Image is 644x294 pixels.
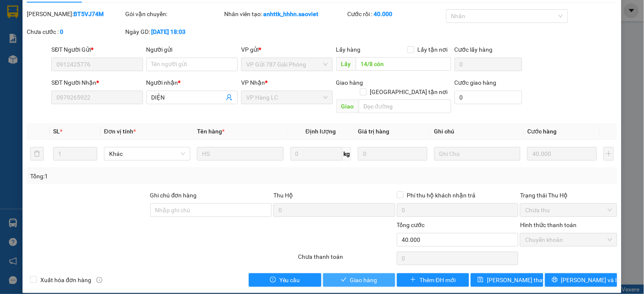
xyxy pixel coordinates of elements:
input: 0 [527,147,597,161]
span: Lấy [336,57,356,71]
div: Chưa cước : [27,27,124,36]
span: kg [343,147,351,161]
span: [PERSON_NAME] và In [561,275,621,285]
span: Chuyển khoản [525,233,612,246]
label: Ghi chú đơn hàng [150,192,197,199]
span: Phí thu hộ khách nhận trả [404,191,479,200]
div: SĐT Người Gửi [51,45,143,54]
span: Yêu cầu [279,275,300,285]
span: Lấy tận nơi [414,45,451,54]
input: 0 [358,147,427,161]
input: Ghi Chú [434,147,520,161]
label: Cước giao hàng [455,79,497,86]
button: printer[PERSON_NAME] và In [545,273,617,287]
span: Đơn vị tính [104,128,136,135]
label: Cước lấy hàng [455,46,493,53]
th: Ghi chú [431,123,524,140]
div: Người gửi [146,45,238,54]
span: Lấy hàng [336,46,361,53]
input: Dọc đường [356,57,451,71]
div: [PERSON_NAME]: [27,9,124,19]
span: Thêm ĐH mới [419,275,456,285]
button: exclamation-circleYêu cầu [249,273,321,287]
button: save[PERSON_NAME] thay đổi [471,273,543,287]
div: Gói vận chuyển: [126,9,222,19]
span: SL [53,128,60,135]
span: VP Nhận [241,79,265,86]
span: Giao hàng [350,275,377,285]
span: Khác [109,147,185,160]
span: printer [552,277,558,283]
div: Chưa thanh toán [297,252,396,267]
button: checkGiao hàng [323,273,395,287]
input: Ghi chú đơn hàng [150,203,272,217]
div: Tổng: 1 [30,172,249,181]
span: Cước hàng [527,128,557,135]
div: Trạng thái Thu Hộ [520,191,617,200]
span: Định lượng [306,128,336,135]
b: 0 [60,28,63,35]
span: VP Gửi 787 Giải Phóng [246,58,327,71]
div: VP gửi [241,45,332,54]
span: Chưa thu [525,204,612,216]
div: SĐT Người Nhận [51,78,143,87]
span: Xuất hóa đơn hàng [37,275,95,285]
input: Cước giao hàng [455,91,523,104]
span: plus [410,277,416,283]
span: check [341,277,347,283]
button: delete [30,147,44,161]
input: Dọc đường [359,100,451,113]
span: VP Hàng LC [246,91,327,104]
span: Tổng cước [397,222,425,228]
span: save [478,277,484,283]
span: Thu Hộ [273,192,293,199]
div: Nhân viên tạo: [224,9,346,19]
button: plus [604,147,614,161]
input: VD: Bàn, Ghế [197,147,283,161]
span: Giá trị hàng [358,128,389,135]
span: Giao [336,100,359,113]
b: 40.000 [374,11,393,17]
b: anhttk_hhhn.saoviet [263,11,318,17]
span: exclamation-circle [270,277,276,283]
input: Cước lấy hàng [455,58,523,71]
b: [DATE] 18:03 [152,28,186,35]
span: Giao hàng [336,79,363,86]
span: [GEOGRAPHIC_DATA] tận nơi [367,87,451,97]
div: Cước rồi : [348,9,444,19]
b: BT5VJ74M [73,11,104,17]
span: info-circle [96,277,102,283]
div: Người nhận [146,78,238,87]
label: Hình thức thanh toán [520,222,577,228]
button: plusThêm ĐH mới [397,273,469,287]
div: Ngày GD: [126,27,222,36]
span: user-add [226,94,233,101]
span: [PERSON_NAME] thay đổi [487,275,555,285]
span: Tên hàng [197,128,225,135]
